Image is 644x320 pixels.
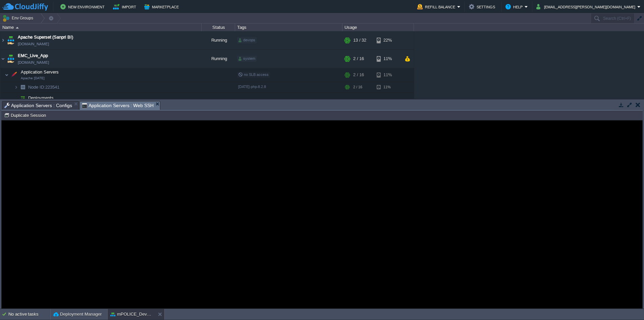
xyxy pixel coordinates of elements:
span: [DATE]-php-8.2.8 [238,85,266,89]
iframe: chat widget [616,293,637,313]
button: Marketplace [144,3,181,11]
img: AMDAwAAAACH5BAEAAAAALAAAAAABAAEAAAICRAEAOw== [5,68,9,82]
span: no SLB access [238,73,269,77]
div: Running [202,31,235,49]
span: Application Servers [20,69,60,75]
button: [EMAIL_ADDRESS][PERSON_NAME][DOMAIN_NAME] [536,3,637,11]
button: Help [505,3,525,11]
div: Usage [343,24,414,31]
span: 223541 [28,84,60,90]
button: Duplicate Session [4,112,48,118]
button: Env Groups [2,13,36,23]
button: Deployment Manager [53,311,102,318]
span: Application Servers : Configs [4,101,72,109]
img: AMDAwAAAACH5BAEAAAAALAAAAAABAAEAAAICRAEAOw== [14,82,18,92]
img: AMDAwAAAACH5BAEAAAAALAAAAAABAAEAAAICRAEAOw== [18,93,28,103]
img: AMDAwAAAACH5BAEAAAAALAAAAAABAAEAAAICRAEAOw== [18,82,28,92]
div: 2 / 16 [353,50,364,68]
span: Application Servers : Web SSH [82,101,154,110]
a: Apache Superset (Sanpri BI) [18,34,73,41]
button: mPOLICE_Dev_App [110,311,153,318]
div: Running [202,50,235,68]
img: AMDAwAAAACH5BAEAAAAALAAAAAABAAEAAAICRAEAOw== [0,31,6,49]
div: 13 / 32 [353,31,366,49]
div: Name [1,24,201,31]
img: AMDAwAAAACH5BAEAAAAALAAAAAABAAEAAAICRAEAOw== [6,31,15,49]
div: No active tasks [8,309,50,320]
div: devops [237,37,257,43]
img: AMDAwAAAACH5BAEAAAAALAAAAAABAAEAAAICRAEAOw== [9,68,18,82]
div: 2 / 16 [353,68,364,82]
div: system [237,56,257,62]
img: CloudJiffy [2,3,48,11]
img: AMDAwAAAACH5BAEAAAAALAAAAAABAAEAAAICRAEAOw== [0,50,6,68]
a: [DOMAIN_NAME] [18,41,49,47]
button: New Environment [60,3,107,11]
img: AMDAwAAAACH5BAEAAAAALAAAAAABAAEAAAICRAEAOw== [6,50,15,68]
div: 2 / 16 [353,82,362,92]
span: Apache [DATE] [21,76,45,80]
a: Application ServersApache [DATE] [20,70,60,75]
img: AMDAwAAAACH5BAEAAAAALAAAAAABAAEAAAICRAEAOw== [16,27,19,29]
div: 22% [377,31,398,49]
a: Deployments [28,95,55,101]
div: 11% [377,82,398,92]
img: AMDAwAAAACH5BAEAAAAALAAAAAABAAEAAAICRAEAOw== [14,93,18,103]
div: Tags [235,24,342,31]
a: [DOMAIN_NAME] [18,59,49,66]
a: EMC_Live_App [18,52,48,59]
button: Import [113,3,138,11]
div: Status [202,24,235,31]
div: 11% [377,50,398,68]
span: Node ID: [28,85,45,90]
a: Node ID:223541 [28,84,60,90]
button: Refill Balance [417,3,457,11]
button: Settings [469,3,497,11]
div: 11% [377,68,398,82]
